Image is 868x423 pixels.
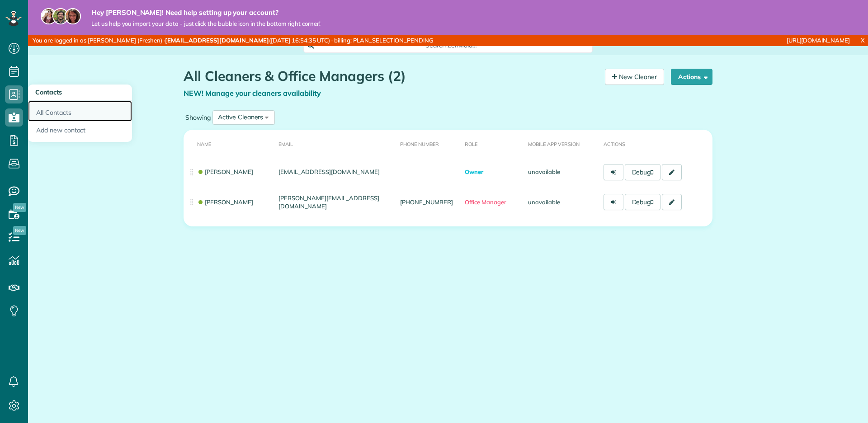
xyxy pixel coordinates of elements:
[396,130,461,157] th: Phone number
[91,8,321,17] strong: Hey [PERSON_NAME]! Need help setting up your account?
[13,226,26,235] span: New
[275,157,396,187] td: [EMAIL_ADDRESS][DOMAIN_NAME]
[600,130,712,157] th: Actions
[165,37,269,44] strong: [EMAIL_ADDRESS][DOMAIN_NAME]
[184,89,321,98] a: NEW! Manage your cleaners availability
[65,8,81,24] img: michelle-19f622bdf1676172e81f8f8fba1fb50e276960ebfe0243fe18214015130c80e4.jpg
[524,130,600,157] th: Mobile App Version
[35,88,62,96] span: Contacts
[28,101,132,122] a: All Contacts
[605,69,664,85] a: New Cleaner
[184,113,212,122] label: Showing
[671,69,712,85] button: Actions
[218,113,263,122] div: Active Cleaners
[465,198,506,206] span: Office Manager
[197,198,253,206] a: [PERSON_NAME]
[41,8,57,24] img: maria-72a9807cf96188c08ef61303f053569d2e2a8a1cde33d635c8a3ac13582a053d.jpg
[52,8,69,24] img: jorge-587dff0eeaa6aab1f244e6dc62b8924c3b6ad411094392a53c71c6c4a576187d.jpg
[13,203,26,212] span: New
[625,164,661,180] a: Debug
[461,130,524,157] th: Role
[28,122,132,142] a: Add new contact
[28,35,577,46] div: You are logged in as [PERSON_NAME] (Freshen) · ([DATE] 16:54:35 UTC) · billing: PLAN_SELECTION_PE...
[524,187,600,217] td: unavailable
[400,198,453,206] a: [PHONE_NUMBER]
[787,37,850,44] a: [URL][DOMAIN_NAME]
[625,194,661,210] a: Debug
[275,187,396,217] td: [PERSON_NAME][EMAIL_ADDRESS][DOMAIN_NAME]
[465,168,483,175] span: Owner
[91,20,321,28] span: Let us help you import your data - just click the bubble icon in the bottom right corner!
[275,130,396,157] th: Email
[184,69,598,84] h1: All Cleaners & Office Managers (2)
[197,168,253,175] a: [PERSON_NAME]
[857,35,868,46] a: X
[524,157,600,187] td: unavailable
[184,130,275,157] th: Name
